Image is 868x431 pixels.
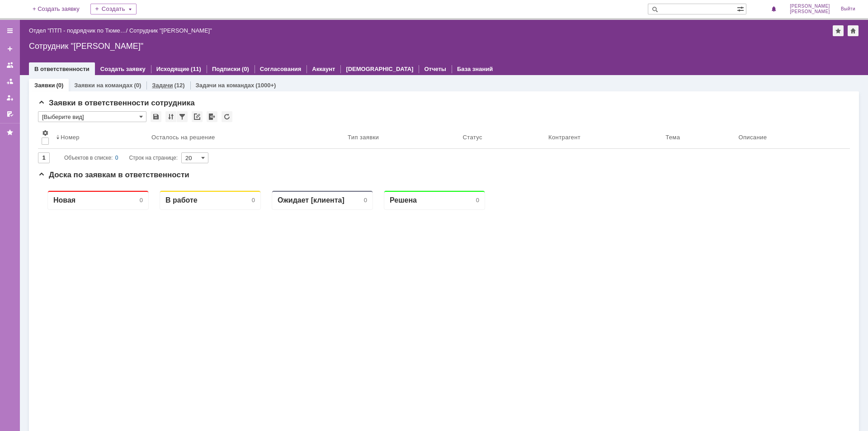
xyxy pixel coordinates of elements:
[207,111,217,122] div: Экспорт списка
[3,42,17,56] a: Создать заявку
[134,82,141,89] div: (0)
[38,171,189,179] span: Доска по заявкам в ответственности
[42,129,49,137] span: Настройки
[127,13,160,21] div: В работе
[34,82,55,89] a: Заявки
[156,66,189,72] a: Исходящие
[424,66,446,72] a: Отчеты
[61,134,80,141] div: Номер
[665,134,680,141] div: Тема
[151,111,161,122] div: Сохранить вид
[459,126,545,149] th: Статус
[38,99,195,107] span: Заявки в ответственности сотрудника
[29,27,129,34] div: /
[790,4,830,9] span: [PERSON_NAME]
[848,25,859,36] div: Сделать домашней страницей
[260,66,302,72] a: Согласования
[344,126,459,149] th: Тип заявки
[662,126,735,149] th: Тема
[102,14,105,20] div: 0
[242,66,249,72] div: (0)
[790,9,830,14] span: [PERSON_NAME]
[64,152,178,163] i: Строк на странице:
[462,134,482,141] div: Статус
[148,126,344,149] th: Осталось на решение
[214,14,217,20] div: 0
[3,74,17,89] a: Заявки в моей ответственности
[457,66,493,72] a: База знаний
[74,82,132,89] a: Заявки на командах
[438,14,441,20] div: 0
[34,66,90,72] a: В ответственности
[3,90,17,105] a: Мои заявки
[255,82,276,89] div: (1000+)
[3,107,17,121] a: Мои согласования
[29,27,126,34] a: Отдел "ПТП - подрядчик по Тюме…
[3,58,17,72] a: Заявки на командах
[348,134,379,141] div: Тип заявки
[192,111,203,122] div: Скопировать ссылку на список
[545,126,662,149] th: Контрагент
[152,82,173,89] a: Задачи
[212,66,241,72] a: Подписки
[326,14,329,20] div: 0
[346,66,413,72] a: [DEMOGRAPHIC_DATA]
[29,42,859,51] div: Сотрудник "[PERSON_NAME]"
[196,82,255,89] a: Задачи на командах
[312,66,335,72] a: Аккаунт
[52,126,148,149] th: Номер
[174,82,184,89] div: (12)
[115,152,118,163] div: 0
[64,155,113,161] span: Объектов в списке:
[240,13,307,21] div: Ожидает [клиента]
[90,4,137,14] div: Создать
[177,111,188,122] div: Фильтрация...
[100,66,146,72] a: Создать заявку
[222,111,232,122] div: Обновлять список
[833,25,844,36] div: Добавить в избранное
[15,13,38,21] div: Новая
[129,27,212,34] div: Сотрудник "[PERSON_NAME]"
[738,134,767,141] div: Описание
[165,111,176,122] div: Сортировка...
[151,134,215,141] div: Осталось на решение
[737,4,746,13] span: Расширенный поиск
[352,13,379,21] div: Решена
[191,66,201,72] div: (11)
[56,82,63,89] div: (0)
[548,134,580,141] div: Контрагент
